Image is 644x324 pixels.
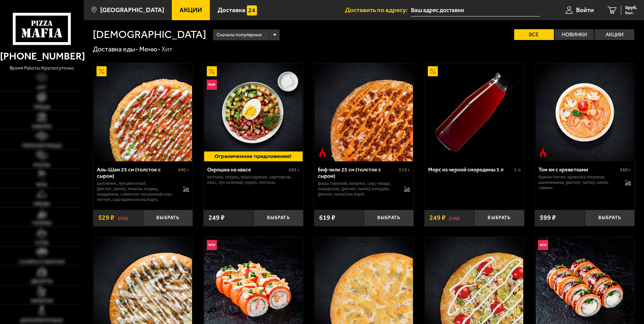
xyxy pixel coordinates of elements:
button: Выбрать [364,210,414,226]
img: Новинка [538,240,548,250]
input: Ваш адрес доставки [411,4,540,16]
img: Акционный [428,66,438,76]
a: Доставка еды- [93,45,138,53]
button: Выбрать [143,210,193,226]
img: Аль-Шам 25 см (толстое с сыром) [94,63,192,161]
img: Острое блюдо [317,148,328,158]
span: Акции [180,7,202,13]
span: 619 ₽ [319,214,335,221]
div: Биф чили 25 см (толстое с сыром) [318,166,397,179]
button: Выбрать [474,210,524,226]
button: Выбрать [585,210,635,226]
a: Острое блюдоБиф чили 25 см (толстое с сыром) [314,63,414,161]
img: Окрошка на квасе [204,63,302,161]
span: Супы [35,240,49,245]
div: Том ям с креветками [538,166,618,173]
img: Акционный [207,66,217,76]
span: Наборы [32,124,51,129]
label: Новинки [555,29,594,40]
span: 249 ₽ [429,214,446,221]
span: 1 л [514,167,521,173]
span: WOK [36,182,47,187]
span: Салаты и закуски [19,259,65,264]
h1: [DEMOGRAPHIC_DATA] [93,29,206,40]
a: АкционныйМорс из черной смородины 1 л [424,63,524,161]
span: 249 ₽ [209,214,225,221]
img: 15daf4d41897b9f0e9f617042186c801.svg [247,5,257,15]
a: АкционныйНовинкаОкрошка на квасе [203,63,303,161]
span: 510 г [399,167,410,173]
span: Римская пицца [22,143,62,148]
img: Биф чили 25 см (толстое с сыром) [315,63,413,161]
span: Доставка [218,7,245,13]
p: фарш говяжий, паприка, соус-пицца, моцарелла, [PERSON_NAME]-кочудян, [PERSON_NAME] (на борт). [318,181,397,197]
img: Новинка [207,80,217,90]
s: 278 ₽ [449,214,460,221]
div: Аль-Шам 25 см (толстое с сыром) [97,166,177,179]
span: Напитки [31,298,53,303]
span: 529 ₽ [98,214,114,221]
a: Меню- [139,45,160,53]
span: [GEOGRAPHIC_DATA] [100,7,164,13]
button: Выбрать [254,210,303,226]
img: Новинка [207,240,217,250]
span: 360 г [620,167,631,173]
span: 265 г [289,167,300,173]
span: Хит [37,85,46,90]
a: Острое блюдоТом ям с креветками [535,63,635,161]
span: Войти [576,7,594,13]
img: Акционный [97,66,107,76]
span: 0 шт. [625,11,637,15]
span: Горячее [32,221,52,226]
span: Обеды [33,201,50,206]
div: Окрошка на квасе [207,166,287,173]
label: Акции [595,29,634,40]
span: Пицца [34,105,50,109]
div: Хит [161,45,173,54]
span: 490 г [178,167,189,173]
span: Доставить по адресу: [345,7,411,13]
img: Острое блюдо [538,148,548,158]
s: 595 ₽ [118,214,128,221]
p: цыпленок, лук репчатый, [PERSON_NAME], томаты, огурец, моцарелла, сливочно-чесночный соус, кетчуп... [97,181,177,202]
label: Все [514,29,554,40]
p: бульон том ям, креветка тигровая, шампиньоны, [PERSON_NAME], кинза, сливки. [538,174,618,191]
span: 599 ₽ [540,214,556,221]
img: Морс из черной смородины 1 л [425,63,523,161]
span: Дополнительно [20,318,63,323]
span: 0 руб. [625,5,637,10]
img: Том ям с креветками [536,63,634,161]
a: АкционныйАль-Шам 25 см (толстое с сыром) [93,63,193,161]
span: Роллы [33,163,50,167]
span: Сначала популярные [217,29,262,41]
p: ветчина, огурец, яйцо куриное, картофель, квас, лук зеленый, укроп, сметана. [207,174,300,185]
div: Морс из черной смородины 1 л [428,166,513,173]
span: Десерты [31,279,53,284]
